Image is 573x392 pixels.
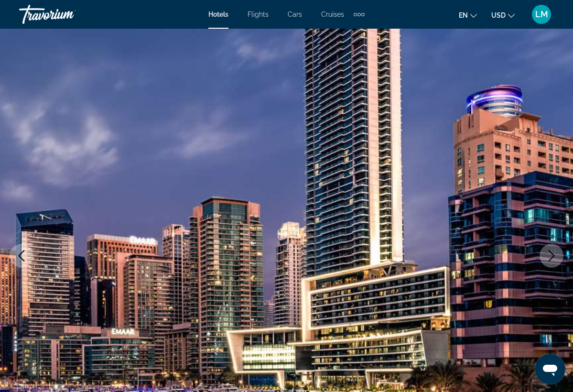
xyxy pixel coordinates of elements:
[208,11,228,18] a: Hotels
[321,11,344,18] a: Cruises
[459,8,477,22] button: Change language
[459,11,468,19] span: en
[10,244,33,268] button: Previous image
[535,354,565,384] iframe: Button to launch messaging window
[540,244,563,268] button: Next image
[248,11,269,18] a: Flights
[535,10,548,19] span: LM
[354,7,365,22] button: Extra navigation items
[288,11,302,18] a: Cars
[19,2,115,27] a: Travorium
[491,8,515,22] button: Change currency
[491,11,506,19] span: USD
[529,4,554,24] button: User Menu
